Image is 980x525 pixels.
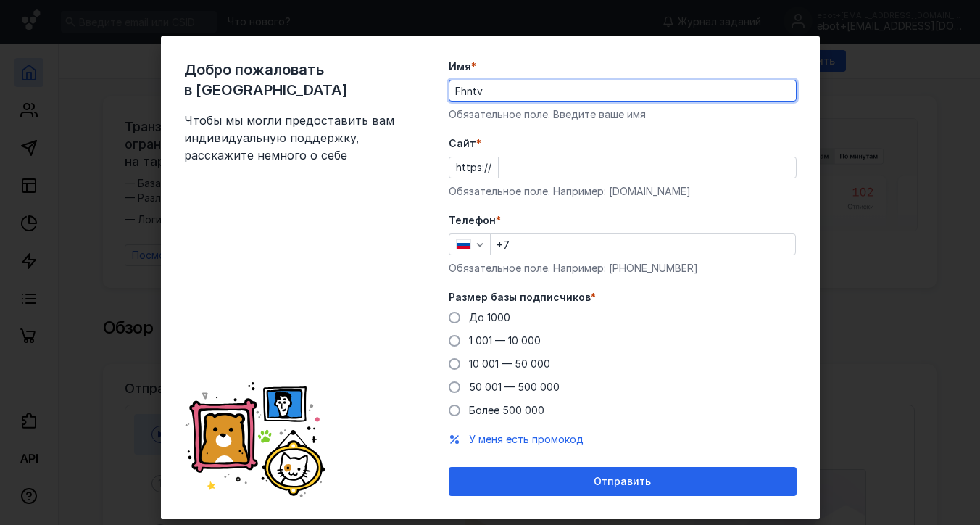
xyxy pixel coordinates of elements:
span: Добро пожаловать в [GEOGRAPHIC_DATA] [184,59,402,100]
button: У меня есть промокод [469,432,584,447]
div: Обязательное поле. Введите ваше имя [449,107,797,122]
span: Телефон [449,213,496,228]
span: 10 001 — 50 000 [469,357,550,370]
div: Обязательное поле. Например: [PHONE_NUMBER] [449,261,797,276]
button: Отправить [449,467,797,496]
span: 1 001 — 10 000 [469,334,541,347]
div: Обязательное поле. Например: [DOMAIN_NAME] [449,184,797,199]
span: До 1000 [469,311,510,323]
span: Размер базы подписчиков [449,290,591,305]
span: Чтобы мы могли предоставить вам индивидуальную поддержку, расскажите немного о себе [184,112,402,164]
span: У меня есть промокод [469,433,584,445]
span: Более 500 000 [469,404,544,416]
span: Имя [449,59,471,74]
span: 50 001 — 500 000 [469,381,560,393]
span: Cайт [449,136,476,151]
span: Отправить [594,476,651,488]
